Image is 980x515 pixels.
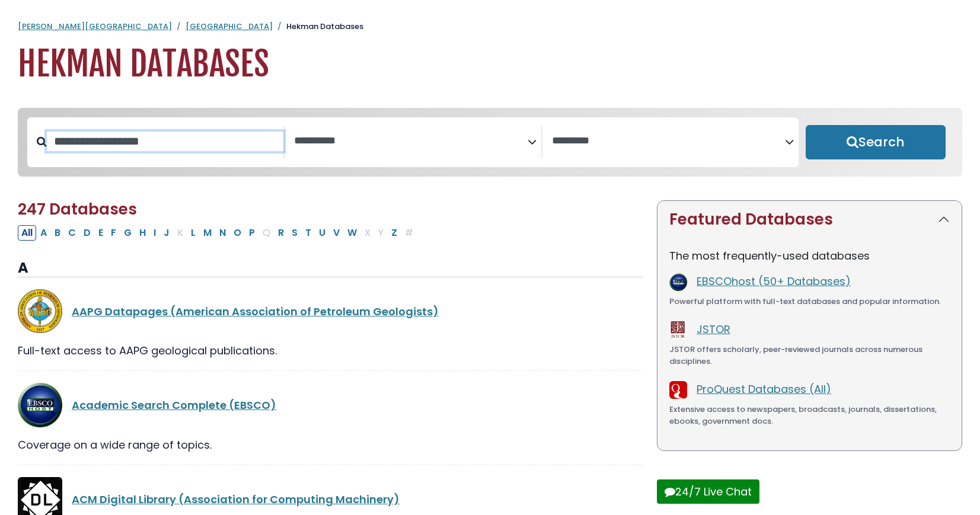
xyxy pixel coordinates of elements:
button: Filter Results U [315,225,329,241]
p: The most frequently-used databases [669,248,950,264]
button: Filter Results W [344,225,360,241]
a: [PERSON_NAME][GEOGRAPHIC_DATA] [18,21,172,32]
span: 247 Databases [18,199,137,220]
nav: Search filters [18,108,962,177]
a: ACM Digital Library (Association for Computing Machinery) [72,492,400,507]
div: Full-text access to AAPG geological publications. [18,343,643,359]
a: [GEOGRAPHIC_DATA] [186,21,273,32]
button: Filter Results M [200,225,215,241]
a: JSTOR [697,322,730,337]
div: Alpha-list to filter by first letter of database name [18,225,418,239]
div: Extensive access to newspapers, broadcasts, journals, dissertations, ebooks, government docs. [669,404,950,427]
a: EBSCOhost (50+ Databases) [697,274,851,289]
button: Filter Results G [120,225,135,241]
button: Filter Results F [107,225,120,241]
textarea: Search [294,135,527,148]
button: Filter Results P [245,225,258,241]
button: Filter Results O [230,225,245,241]
li: Hekman Databases [273,21,363,33]
div: JSTOR offers scholarly, peer-reviewed journals across numerous disciplines. [669,344,950,367]
input: Search database by title or keyword [47,132,283,151]
button: Filter Results L [187,225,199,241]
button: Filter Results Z [388,225,401,241]
button: Filter Results N [216,225,229,241]
button: Filter Results S [288,225,301,241]
div: Powerful platform with full-text databases and popular information. [669,296,950,308]
button: Filter Results C [65,225,79,241]
div: Coverage on a wide range of topics. [18,437,643,453]
button: 24/7 Live Chat [657,479,759,504]
button: All [18,225,36,241]
textarea: Search [552,135,785,148]
button: Filter Results I [150,225,159,241]
button: Filter Results A [37,225,50,241]
button: Filter Results J [160,225,173,241]
nav: breadcrumb [18,21,962,33]
button: Filter Results R [274,225,288,241]
h3: A [18,260,643,277]
button: Filter Results E [95,225,107,241]
button: Filter Results D [80,225,94,241]
h1: Hekman Databases [18,44,962,84]
button: Filter Results V [330,225,343,241]
a: ProQuest Databases (All) [697,382,831,396]
button: Submit for Search Results [806,125,946,159]
button: Filter Results B [51,225,64,241]
a: Academic Search Complete (EBSCO) [72,398,276,412]
a: AAPG Datapages (American Association of Petroleum Geologists) [72,304,439,319]
button: Filter Results T [302,225,315,241]
button: Featured Databases [657,201,962,238]
button: Filter Results H [136,225,149,241]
